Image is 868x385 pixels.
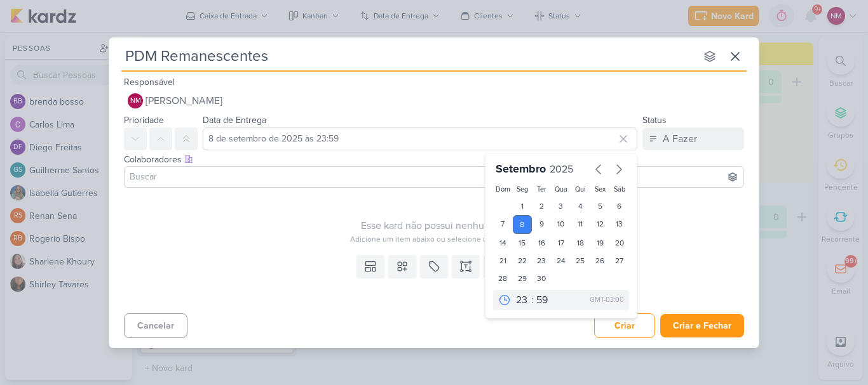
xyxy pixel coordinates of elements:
[515,185,530,195] div: Seg
[493,270,513,287] div: 28
[590,295,624,305] div: GMT-03:00
[124,313,187,338] button: Cancelar
[593,185,607,195] div: Sex
[124,233,752,245] div: Adicione um item abaixo ou selecione um template
[124,115,164,126] label: Prioridade
[146,93,222,108] span: [PERSON_NAME]
[513,197,532,215] div: 1
[493,234,513,252] div: 14
[513,270,532,287] div: 29
[124,218,752,233] div: Esse kard não possui nenhum item
[594,313,655,338] button: Criar
[609,197,629,215] div: 6
[124,77,175,88] label: Responsável
[493,252,513,270] div: 21
[496,185,510,195] div: Dom
[130,98,141,105] p: NM
[203,127,637,150] input: Select a date
[534,185,549,195] div: Ter
[552,252,571,270] div: 24
[550,163,573,176] span: 2025
[571,234,590,252] div: 18
[590,234,610,252] div: 19
[573,185,588,195] div: Qui
[124,153,744,166] div: Colaboradores
[532,197,552,215] div: 2
[552,215,571,234] div: 10
[663,131,697,147] div: A Fazer
[571,252,590,270] div: 25
[513,252,532,270] div: 22
[532,234,552,252] div: 16
[127,169,741,185] input: Buscar
[590,252,610,270] div: 26
[609,215,629,234] div: 13
[203,115,266,126] label: Data de Entrega
[496,162,546,176] span: Setembro
[552,234,571,252] div: 17
[128,93,143,108] div: Natasha Matos
[660,314,744,337] button: Criar e Fechar
[590,197,610,215] div: 5
[609,252,629,270] div: 27
[493,215,513,234] div: 7
[552,197,571,215] div: 3
[532,215,552,234] div: 9
[571,215,590,234] div: 11
[532,270,552,287] div: 30
[612,185,627,195] div: Sáb
[554,185,569,195] div: Qua
[571,197,590,215] div: 4
[642,115,667,126] label: Status
[642,127,744,150] button: A Fazer
[124,89,744,112] button: NM [PERSON_NAME]
[532,252,552,270] div: 23
[609,234,629,252] div: 20
[513,234,532,252] div: 15
[513,215,532,234] div: 8
[531,292,534,308] div: :
[590,215,610,234] div: 12
[121,45,696,68] input: Kard Sem Título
